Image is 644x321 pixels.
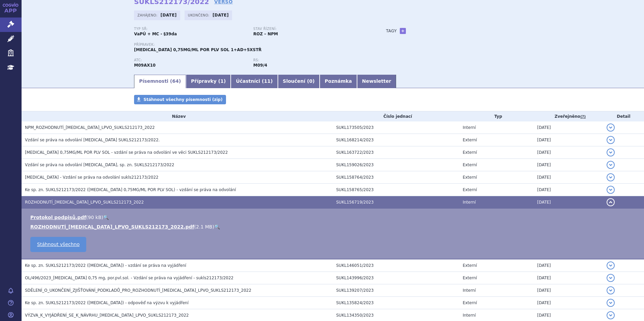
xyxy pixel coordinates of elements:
li: ( ) [30,223,637,230]
span: 90 kB [88,215,101,220]
button: detail [607,161,615,169]
button: detail [607,198,615,206]
a: 🔍 [214,224,220,229]
button: detail [607,286,615,294]
span: Ke sp. zn. SUKLS212173/2022 (EVRYSDI) - odpověď na výzvu k vyjádření [25,300,189,305]
span: Vzdání se práva na odvolání EVRYSDI, sp. zn. SUKLS212173/2022 [25,163,174,167]
button: detail [607,311,615,319]
strong: risdiplam [253,63,267,68]
span: Ukončeno: [188,12,211,18]
span: [MEDICAL_DATA] 0,75MG/ML POR PLV SOL 1+AD+5XSTŘ [134,47,262,52]
button: detail [607,299,615,307]
span: Externí [463,150,477,155]
a: + [400,28,406,34]
span: Externí [463,263,477,268]
span: Externí [463,175,477,180]
a: Účastníci (11) [231,75,278,88]
span: Ke sp. zn. SUKLS212173/2022 (EVRYSDI) - vzdání se práva na vyjádření [25,263,186,268]
span: OL/496/2023_Evrysdi 0,75 mg, por.pvl.sol. - Vzdání se práva na vyjádření - sukls212173/2022 [25,276,233,280]
span: 11 [264,78,270,84]
span: 1 [220,78,224,84]
strong: RISDIPLAM [134,63,156,68]
p: RS: [253,58,366,62]
span: 64 [172,78,179,84]
strong: [DATE] [161,13,177,17]
span: Externí [463,276,477,280]
a: ROZHODNUTÍ_[MEDICAL_DATA]_LPVO_SUKLS212173_2022.pdf [30,224,194,229]
td: SUKL158764/2023 [333,171,459,184]
th: Typ [459,111,534,121]
th: Detail [603,111,644,121]
a: Sloučení (0) [278,75,320,88]
a: Poznámka [320,75,357,88]
span: Interní [463,288,476,293]
span: ROZHODNUTÍ_EVRYSDI_LPVO_SUKLS212173_2022 [25,200,144,205]
p: Přípravek: [134,43,373,47]
p: ATC: [134,58,247,62]
td: [DATE] [534,121,603,134]
span: Externí [463,187,477,192]
span: Ke sp. zn. SUKLS212173/2022 (EVRYSDI 0,75MG/ML POR PLV SOL) - vzdání se práva na odvolání [25,187,236,192]
li: ( ) [30,214,637,221]
span: EVRYSDI - Vzdání se práva na odvolání sukls212173/2022 [25,175,158,180]
span: Zahájeno: [137,12,159,18]
td: [DATE] [534,184,603,196]
td: SUKL163722/2023 [333,146,459,159]
button: detail [607,136,615,144]
td: [DATE] [534,196,603,209]
span: 2.1 MB [196,224,212,229]
th: Číslo jednací [333,111,459,121]
a: Písemnosti (64) [134,75,186,88]
p: Typ SŘ: [134,27,247,31]
span: NPM_ROZHODNUTÍ_EVRYSDI_LPVO_SUKLS212173_2022 [25,125,155,130]
span: Interní [463,313,476,318]
td: SUKL146051/2023 [333,259,459,272]
td: SUKL168214/2023 [333,134,459,146]
strong: [DATE] [213,13,229,17]
span: 0 [309,78,313,84]
span: EVRYSDI 0,75MG/ML POR PLV SOL - vzdání se práva na odvolání ve věci SUKLS212173/2022 [25,150,228,155]
a: 🔍 [103,215,109,220]
span: Externí [463,300,477,305]
td: [DATE] [534,134,603,146]
td: SUKL135824/2023 [333,297,459,309]
strong: ROZ – NPM [253,32,278,36]
a: Přípravky (1) [186,75,231,88]
p: Stav řízení: [253,27,366,31]
strong: VaPÚ + MC - §39da [134,32,177,36]
button: detail [607,173,615,181]
span: Interní [463,200,476,205]
td: SUKL173505/2023 [333,121,459,134]
span: Interní [463,125,476,130]
td: SUKL156719/2023 [333,196,459,209]
a: Stáhnout všechno [30,237,86,252]
td: [DATE] [534,159,603,171]
td: SUKL159026/2023 [333,159,459,171]
span: Stáhnout všechny písemnosti (zip) [143,97,223,102]
span: Externí [463,138,477,142]
td: [DATE] [534,146,603,159]
button: detail [607,186,615,194]
th: Zveřejněno [534,111,603,121]
button: detail [607,148,615,156]
td: SUKL139207/2023 [333,284,459,297]
h3: Tagy [386,27,397,35]
td: [DATE] [534,171,603,184]
td: [DATE] [534,284,603,297]
button: detail [607,274,615,282]
td: SUKL158765/2023 [333,184,459,196]
a: Newsletter [357,75,396,88]
button: detail [607,261,615,270]
th: Název [22,111,333,121]
abbr: (?) [580,114,586,119]
span: VÝZVA_K_VYJÁDŘENÍ_SE_K_NÁVRHU_EVRYSDI_LPVO_SUKLS212173_2022 [25,313,189,318]
span: SDĚLENÍ_O_UKONČENÍ_ZJIŠŤOVÁNÍ_PODKLADŮ_PRO_ROZHODNUTÍ_EVRYSDI_LPVO_SUKLS212173_2022 [25,288,251,293]
td: [DATE] [534,297,603,309]
td: [DATE] [534,272,603,284]
span: Externí [463,163,477,167]
td: SUKL143996/2023 [333,272,459,284]
a: Protokol podpisů.pdf [30,215,86,220]
span: Vzdání se práva na odvolání EVRYSDI SUKLS212173/2022. [25,138,160,142]
button: detail [607,123,615,132]
a: Stáhnout všechny písemnosti (zip) [134,95,226,104]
